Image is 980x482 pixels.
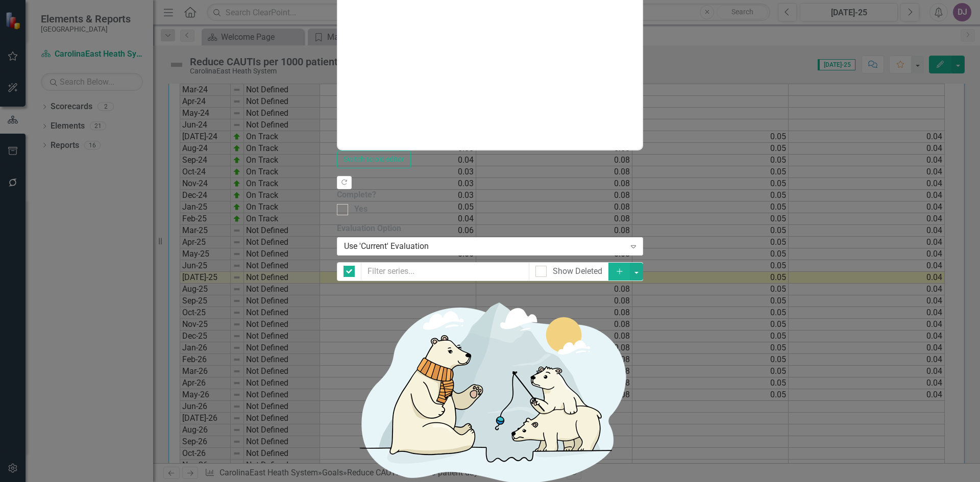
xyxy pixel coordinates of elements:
div: Yes [354,204,367,215]
label: Complete? [337,189,643,201]
label: Evaluation Option [337,223,643,235]
div: Use 'Current' Evaluation [344,240,625,252]
button: Switch to old editor [337,150,411,168]
input: Filter series... [361,262,529,281]
div: Show Deleted [553,266,602,277]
